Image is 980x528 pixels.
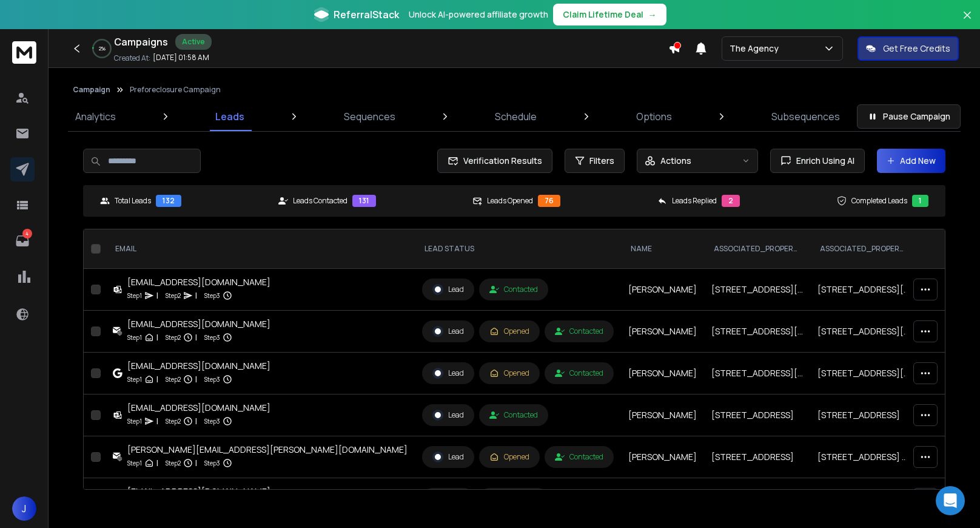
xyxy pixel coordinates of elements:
[810,394,916,436] td: [STREET_ADDRESS]
[704,229,810,269] th: associated_property_address_full
[555,368,603,378] div: Contacted
[704,478,810,520] td: [STREET_ADDRESS]
[555,452,603,462] div: Contacted
[166,289,181,302] p: Step 2
[912,195,928,207] div: 1
[810,353,916,394] td: [STREET_ADDRESS][PERSON_NAME]
[204,457,220,469] p: Step 3
[565,149,625,173] button: Filters
[127,360,270,372] div: [EMAIL_ADDRESS][DOMAIN_NAME]
[166,457,181,469] p: Step 2
[857,36,959,61] button: Get Free Credits
[204,415,220,427] p: Step 3
[22,229,32,239] p: 4
[73,85,110,95] button: Campaign
[68,102,123,131] a: Analytics
[130,85,221,95] p: Preforeclosure Campaign
[538,195,560,207] div: 76
[195,289,197,302] p: |
[114,35,168,49] h1: Campaigns
[488,102,544,131] a: Schedule
[10,229,35,253] a: 4
[589,155,614,167] span: Filters
[810,311,916,353] td: [STREET_ADDRESS][PERSON_NAME]
[851,196,907,206] p: Completed Leads
[156,415,158,427] p: |
[489,327,529,336] div: Opened
[791,155,854,167] span: Enrich Using AI
[344,109,395,124] p: Sequences
[432,284,464,295] div: Lead
[75,109,116,124] p: Analytics
[106,229,415,269] th: EMAIL
[810,229,916,269] th: associated_property_address_line_1
[857,104,961,129] button: Pause Campaign
[195,373,197,385] p: |
[495,109,537,124] p: Schedule
[621,311,704,353] td: [PERSON_NAME]
[127,402,270,414] div: [EMAIL_ADDRESS][DOMAIN_NAME]
[810,478,916,520] td: [STREET_ADDRESS] Dr
[293,196,347,206] p: Leads Contacted
[156,373,158,385] p: |
[764,102,847,131] a: Subsequences
[555,327,603,336] div: Contacted
[208,102,252,131] a: Leads
[156,457,158,469] p: |
[415,229,621,269] th: LEAD STATUS
[204,373,220,385] p: Step 3
[432,368,464,379] div: Lead
[437,149,552,173] button: Verification Results
[166,415,181,427] p: Step 2
[704,436,810,478] td: [STREET_ADDRESS]
[621,229,704,269] th: NAME
[810,436,916,478] td: [STREET_ADDRESS] Dr
[215,109,244,124] p: Leads
[114,53,150,63] p: Created At:
[629,102,679,131] a: Options
[12,496,36,521] button: J
[175,34,212,50] div: Active
[334,7,399,22] span: ReferralStack
[810,269,916,311] td: [STREET_ADDRESS][PERSON_NAME]
[127,331,142,344] p: Step 1
[127,444,408,456] div: [PERSON_NAME][EMAIL_ADDRESS][PERSON_NAME][DOMAIN_NAME]
[489,452,529,462] div: Opened
[636,109,672,124] p: Options
[153,53,209,63] p: [DATE] 01:58 AM
[621,394,704,436] td: [PERSON_NAME]
[432,452,464,462] div: Lead
[432,410,464,421] div: Lead
[621,478,704,520] td: [PERSON_NAME]
[704,311,810,353] td: [STREET_ADDRESS][PERSON_NAME]
[704,394,810,436] td: [STREET_ADDRESS]
[648,8,657,21] span: →
[672,196,717,206] p: Leads Replied
[204,331,220,344] p: Step 3
[487,196,533,206] p: Leads Opened
[660,155,691,167] p: Actions
[883,42,950,55] p: Get Free Credits
[489,410,538,420] div: Contacted
[621,436,704,478] td: [PERSON_NAME]
[156,331,158,344] p: |
[877,149,945,173] button: Add New
[127,486,270,498] div: [EMAIL_ADDRESS][DOMAIN_NAME]
[156,195,181,207] div: 132
[127,276,270,288] div: [EMAIL_ADDRESS][DOMAIN_NAME]
[99,45,106,52] p: 2 %
[722,195,740,207] div: 2
[936,486,965,515] div: Open Intercom Messenger
[489,285,538,294] div: Contacted
[127,318,270,330] div: [EMAIL_ADDRESS][DOMAIN_NAME]
[115,196,151,206] p: Total Leads
[458,155,542,167] span: Verification Results
[127,373,142,385] p: Step 1
[195,415,197,427] p: |
[770,149,865,173] button: Enrich Using AI
[730,42,784,55] p: The Agency
[127,415,142,427] p: Step 1
[195,331,197,344] p: |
